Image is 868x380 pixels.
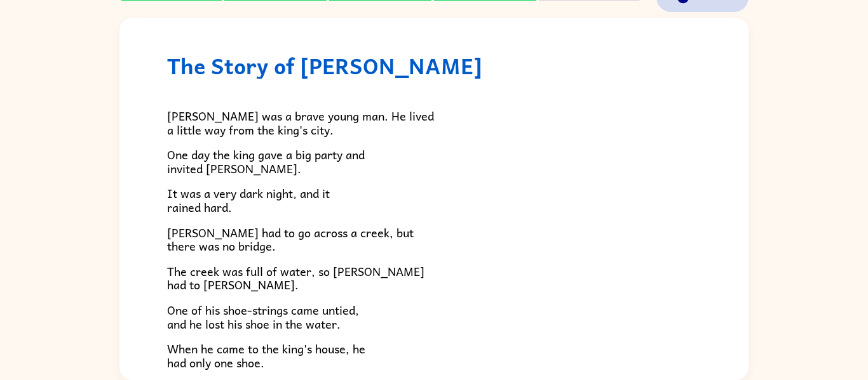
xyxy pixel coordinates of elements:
[167,145,365,178] span: One day the king gave a big party and invited [PERSON_NAME].
[167,301,359,333] span: One of his shoe-strings came untied, and he lost his shoe in the water.
[167,107,434,139] span: [PERSON_NAME] was a brave young man. He lived a little way from the king's city.
[167,184,330,216] span: It was a very dark night, and it rained hard.
[167,223,414,256] span: [PERSON_NAME] had to go across a creek, but there was no bridge.
[167,53,701,79] h1: The Story of [PERSON_NAME]
[167,262,424,294] span: The creek was full of water, so [PERSON_NAME] had to [PERSON_NAME].
[167,339,365,372] span: When he came to the king's house, he had only one shoe.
